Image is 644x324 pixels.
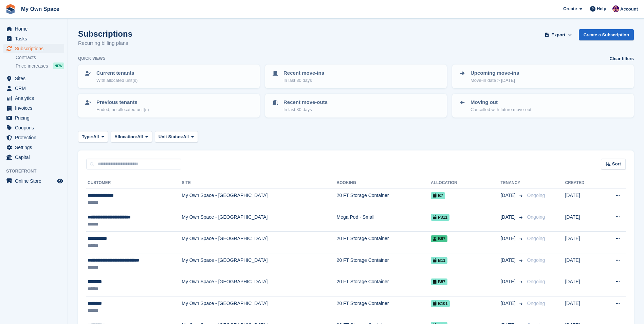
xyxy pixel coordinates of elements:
[78,55,106,61] h6: Quick views
[337,210,431,232] td: Mega Pod - Small
[79,65,259,88] a: Current tenants With allocated unit(s)
[471,106,531,113] p: Cancelled with future move-out
[500,278,517,285] span: [DATE]
[612,5,619,12] img: Sergio Tartaglia
[6,168,68,175] span: Storefront
[3,176,64,186] a: menu
[612,161,621,167] span: Sort
[266,94,446,117] a: Recent move-outs In last 30 days
[337,296,431,318] td: 20 FT Storage Container
[15,74,56,83] span: Sites
[159,133,183,140] span: Unit Status:
[15,143,56,152] span: Settings
[3,74,64,83] a: menu
[337,275,431,296] td: 20 FT Storage Container
[337,188,431,210] td: 20 FT Storage Container
[96,69,137,77] p: Current tenants
[18,3,62,15] a: My Own Space
[609,55,634,62] a: Clear filters
[3,34,64,43] a: menu
[527,214,545,220] span: Ongoing
[620,6,638,13] span: Account
[96,106,149,113] p: Ended, no allocated unit(s)
[500,178,524,188] th: Tenancy
[431,192,445,199] span: B7
[15,93,56,103] span: Analytics
[283,106,328,113] p: In last 30 days
[15,152,56,162] span: Capital
[500,235,517,242] span: [DATE]
[182,253,336,275] td: My Own Space - [GEOGRAPHIC_DATA]
[3,24,64,34] a: menu
[3,93,64,103] a: menu
[431,257,447,264] span: B11
[114,133,137,140] span: Allocation:
[565,296,600,318] td: [DATE]
[544,29,573,40] button: Export
[3,133,64,142] a: menu
[337,232,431,253] td: 20 FT Storage Container
[500,192,517,199] span: [DATE]
[15,176,56,186] span: Online Store
[471,98,531,106] p: Moving out
[500,300,517,307] span: [DATE]
[565,210,600,232] td: [DATE]
[182,296,336,318] td: My Own Space - [GEOGRAPHIC_DATA]
[5,4,16,14] img: stora-icon-8386f47178a22dfd0bd8f6a31ec36ba5ce8667c1dd55bd0f319d3a0aa187defe.svg
[96,98,149,106] p: Previous tenants
[78,131,108,142] button: Type: All
[527,236,545,241] span: Ongoing
[579,29,634,40] a: Create a Subscription
[431,178,500,188] th: Allocation
[15,24,56,34] span: Home
[565,275,600,296] td: [DATE]
[16,63,48,69] span: Price increases
[3,113,64,123] a: menu
[527,279,545,284] span: Ongoing
[597,5,606,12] span: Help
[283,77,324,84] p: In last 30 days
[3,152,64,162] a: menu
[15,34,56,43] span: Tasks
[15,113,56,123] span: Pricing
[3,84,64,93] a: menu
[16,54,64,61] a: Contracts
[93,133,99,140] span: All
[182,178,336,188] th: Site
[15,123,56,132] span: Coupons
[3,123,64,132] a: menu
[431,300,450,307] span: B101
[79,94,259,117] a: Previous tenants Ended, no allocated unit(s)
[266,65,446,88] a: Recent move-ins In last 30 days
[3,44,64,53] a: menu
[3,103,64,113] a: menu
[182,188,336,210] td: My Own Space - [GEOGRAPHIC_DATA]
[565,253,600,275] td: [DATE]
[527,257,545,263] span: Ongoing
[283,98,328,106] p: Recent move-outs
[182,275,336,296] td: My Own Space - [GEOGRAPHIC_DATA]
[565,178,600,188] th: Created
[182,210,336,232] td: My Own Space - [GEOGRAPHIC_DATA]
[82,133,93,140] span: Type:
[16,62,64,70] a: Price increases NEW
[471,69,519,77] p: Upcoming move-ins
[86,178,182,188] th: Customer
[53,62,64,69] div: NEW
[283,69,324,77] p: Recent move-ins
[15,84,56,93] span: CRM
[137,133,143,140] span: All
[15,44,56,53] span: Subscriptions
[500,257,517,264] span: [DATE]
[15,133,56,142] span: Protection
[431,278,447,285] span: B57
[565,188,600,210] td: [DATE]
[565,232,600,253] td: [DATE]
[56,177,64,185] a: Preview store
[337,253,431,275] td: 20 FT Storage Container
[431,235,447,242] span: B97
[78,29,132,38] h1: Subscriptions
[527,193,545,198] span: Ongoing
[527,301,545,306] span: Ongoing
[453,65,633,88] a: Upcoming move-ins Move-in date > [DATE]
